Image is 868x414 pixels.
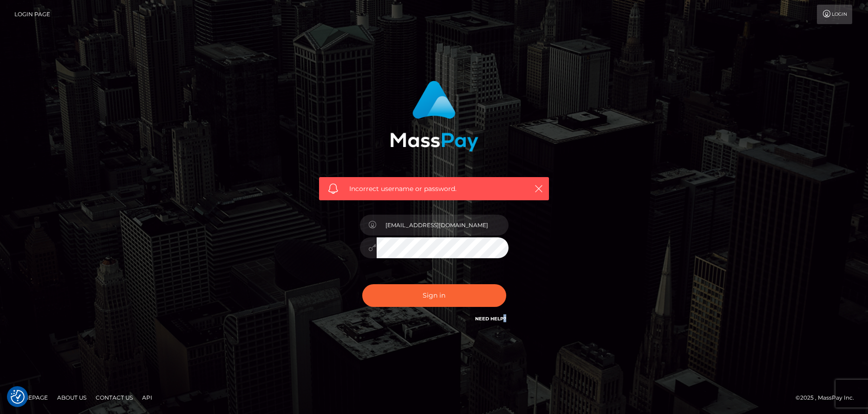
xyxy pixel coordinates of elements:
a: API [138,390,156,405]
img: MassPay Login [390,81,478,152]
a: Login Page [14,5,50,24]
a: Need Help? [475,316,506,322]
div: © 2025 , MassPay Inc. [796,393,861,403]
span: Incorrect username or password. [349,184,519,194]
button: Consent Preferences [11,390,25,404]
a: Contact Us [92,390,137,405]
a: About Us [53,390,90,405]
a: Login [817,5,852,24]
button: Sign in [362,284,506,307]
img: Revisit consent button [11,390,25,404]
a: Homepage [10,390,52,405]
input: Username... [377,215,509,236]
